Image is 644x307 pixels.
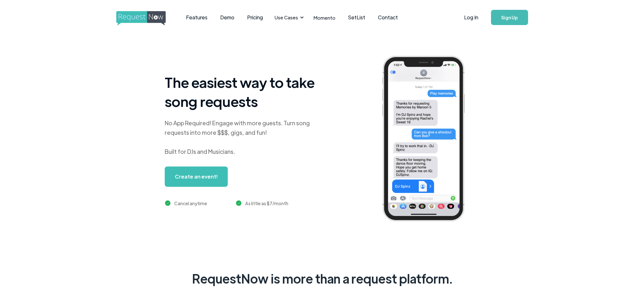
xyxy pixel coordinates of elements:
[342,8,372,27] a: SetList
[275,14,298,21] div: Use Cases
[214,8,241,27] a: Demo
[165,73,323,111] h1: The easiest way to take song requests
[236,200,241,206] img: green checkmark
[241,8,269,27] a: Pricing
[174,199,207,207] div: Cancel anytime
[245,199,288,207] div: As little as $7/month
[458,6,485,29] a: Log In
[165,200,170,206] img: green checkmark
[372,8,404,27] a: Contact
[271,8,306,27] div: Use Cases
[116,11,164,24] a: home
[307,8,342,27] a: Momento
[165,167,228,187] a: Create an event!
[116,11,177,26] img: requestnow logo
[180,8,214,27] a: Features
[491,10,528,25] a: Sign Up
[375,51,482,228] img: iphone screenshot
[165,118,323,156] div: No App Required! Engage with more guests. Turn song requests into more $$$, gigs, and fun! Built ...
